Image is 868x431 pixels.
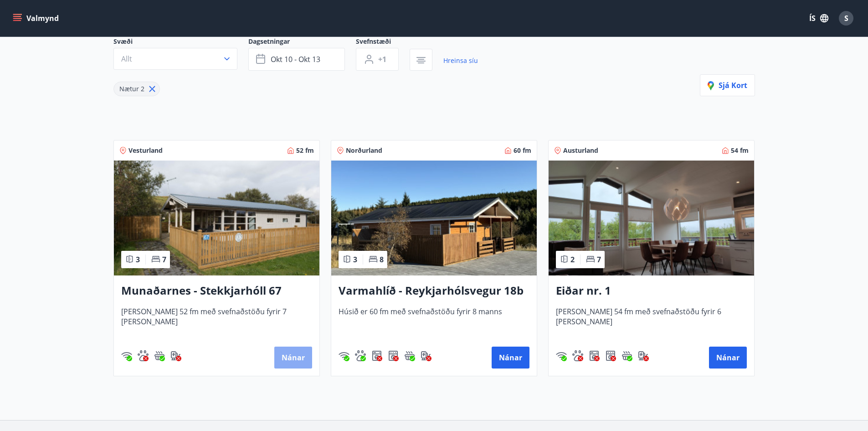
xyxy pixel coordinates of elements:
span: 7 [597,254,601,265]
span: 60 fm [514,146,531,155]
div: Þurrkari [605,350,616,361]
div: Gæludýr [355,350,366,361]
span: Norðurland [346,146,382,155]
img: nH7E6Gw2rvWFb8XaSdRp44dhkQaj4PJkOoRYItBQ.svg [170,350,181,361]
span: okt 10 - okt 13 [271,54,320,64]
div: Þráðlaust net [121,350,132,361]
button: okt 10 - okt 13 [248,48,345,71]
span: 3 [136,254,140,265]
span: Svefnstæði [356,37,410,48]
span: [PERSON_NAME] 52 fm með svefnaðstöðu fyrir 7 [PERSON_NAME] [121,306,312,337]
span: Húsið er 60 fm með svefnaðstöðu fyrir 8 manns [339,306,529,337]
span: S [844,13,848,23]
h3: Eiðar nr. 1 [556,283,747,299]
div: Þráðlaust net [339,350,349,361]
div: Þráðlaust net [556,350,567,361]
button: S [835,7,857,29]
img: pxcaIm5dSOV3FS4whs1soiYWTwFQvksT25a9J10C.svg [138,350,149,361]
div: Gæludýr [138,350,149,361]
span: [PERSON_NAME] 54 fm með svefnaðstöðu fyrir 6 [PERSON_NAME] [556,306,747,337]
div: Hleðslustöð fyrir rafbíla [638,350,649,361]
img: hddCLTAnxqFUMr1fxmbGG8zWilo2syolR0f9UjPn.svg [388,350,399,361]
span: 52 fm [296,146,314,155]
div: Gæludýr [572,350,583,361]
img: Paella dish [331,161,537,275]
span: +1 [378,54,386,64]
h3: Munaðarnes - Stekkjarhóll 67 [121,283,312,299]
div: Þvottavél [589,350,600,361]
span: Allt [121,54,132,64]
div: Hleðslustöð fyrir rafbíla [421,350,431,361]
a: Hreinsa síu [443,51,478,71]
div: Heitur pottur [154,350,165,361]
span: Dagsetningar [248,37,356,48]
img: Dl16BY4EX9PAW649lg1C3oBuIaAsR6QVDQBO2cTm.svg [371,350,382,361]
img: HJRyFFsYp6qjeUYhR4dAD8CaCEsnIFYZ05miwXoh.svg [121,350,132,361]
button: menu [11,10,62,26]
h3: Varmahlíð - Reykjarhólsvegur 18b [339,283,529,299]
img: h89QDIuHlAdpqTriuIvuEWkTH976fOgBEOOeu1mi.svg [154,350,165,361]
span: 2 [570,254,575,265]
div: Heitur pottur [404,350,415,361]
img: HJRyFFsYp6qjeUYhR4dAD8CaCEsnIFYZ05miwXoh.svg [556,350,567,361]
span: Vesturland [128,146,163,155]
div: Heitur pottur [621,350,632,361]
span: 3 [353,254,357,265]
button: Nánar [492,347,529,369]
button: Nánar [274,347,312,369]
img: h89QDIuHlAdpqTriuIvuEWkTH976fOgBEOOeu1mi.svg [621,350,632,361]
button: ÍS [804,10,833,26]
button: Sjá kort [700,74,755,96]
button: Nánar [709,347,747,369]
div: Hleðslustöð fyrir rafbíla [170,350,181,361]
img: HJRyFFsYp6qjeUYhR4dAD8CaCEsnIFYZ05miwXoh.svg [339,350,349,361]
img: hddCLTAnxqFUMr1fxmbGG8zWilo2syolR0f9UjPn.svg [605,350,616,361]
img: pxcaIm5dSOV3FS4whs1soiYWTwFQvksT25a9J10C.svg [572,350,583,361]
span: Nætur 2 [119,84,144,93]
span: Svæði [113,37,248,48]
img: h89QDIuHlAdpqTriuIvuEWkTH976fOgBEOOeu1mi.svg [404,350,415,361]
button: +1 [356,48,399,71]
img: Paella dish [114,161,319,275]
span: 7 [162,254,166,265]
img: nH7E6Gw2rvWFb8XaSdRp44dhkQaj4PJkOoRYItBQ.svg [421,350,431,361]
img: pxcaIm5dSOV3FS4whs1soiYWTwFQvksT25a9J10C.svg [355,350,366,361]
div: Nætur 2 [113,82,160,96]
img: nH7E6Gw2rvWFb8XaSdRp44dhkQaj4PJkOoRYItBQ.svg [638,350,649,361]
button: Allt [113,48,237,70]
span: 8 [380,254,384,265]
span: 54 fm [731,146,749,155]
img: Paella dish [549,161,754,275]
div: Þurrkari [388,350,399,361]
span: Austurland [563,146,598,155]
img: Dl16BY4EX9PAW649lg1C3oBuIaAsR6QVDQBO2cTm.svg [589,350,600,361]
span: Sjá kort [708,80,747,90]
div: Þvottavél [371,350,382,361]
